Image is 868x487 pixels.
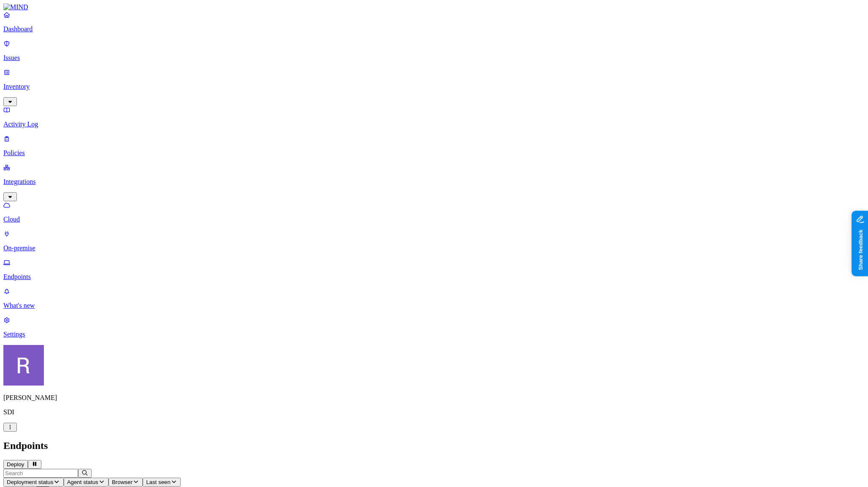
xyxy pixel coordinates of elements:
[3,135,865,157] a: Policies
[3,3,865,11] a: MIND
[3,11,865,33] a: Dashboard
[3,345,44,386] img: Rich Thompson
[3,164,865,200] a: Integrations
[3,83,865,90] p: Inventory
[3,287,865,309] a: What's new
[3,68,865,105] a: Inventory
[3,201,865,223] a: Cloud
[67,479,98,485] span: Agent status
[3,120,865,128] p: Activity Log
[3,244,865,252] p: On-premise
[3,440,865,451] h2: Endpoints
[3,230,865,252] a: On-premise
[3,331,865,338] p: Settings
[3,408,865,416] p: SDI
[3,469,78,478] input: Search
[7,479,53,485] span: Deployment status
[112,479,133,485] span: Browser
[3,460,28,469] button: Deploy
[3,216,865,223] p: Cloud
[3,273,865,281] p: Endpoints
[3,259,865,281] a: Endpoints
[3,25,865,33] p: Dashboard
[3,394,865,402] p: [PERSON_NAME]
[3,178,865,186] p: Integrations
[3,40,865,62] a: Issues
[3,106,865,128] a: Activity Log
[3,149,865,157] p: Policies
[3,54,865,62] p: Issues
[3,3,28,11] img: MIND
[146,479,171,485] span: Last seen
[3,302,865,309] p: What's new
[3,316,865,338] a: Settings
